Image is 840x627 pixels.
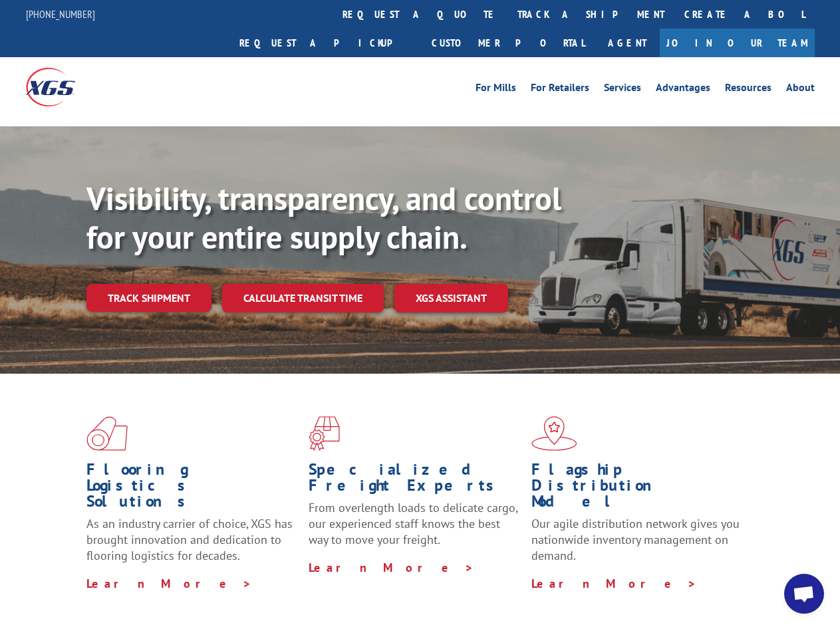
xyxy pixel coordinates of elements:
span: Our agile distribution network gives you nationwide inventory management on demand. [531,516,740,563]
a: Request a pickup [229,29,422,57]
b: Visibility, transparency, and control for your entire supply chain. [86,178,561,257]
img: xgs-icon-flagship-distribution-model-red [531,416,577,451]
a: Advantages [656,82,710,97]
h1: Flooring Logistics Solutions [86,461,299,516]
a: Calculate transit time [222,284,384,313]
img: xgs-icon-focused-on-flooring-red [309,416,340,451]
a: Track shipment [86,284,211,312]
div: Open chat [784,574,824,614]
a: Learn More > [86,576,252,591]
a: About [786,82,815,97]
img: xgs-icon-total-supply-chain-intelligence-red [86,416,128,451]
a: Customer Portal [422,29,595,57]
h1: Specialized Freight Experts [309,461,521,500]
a: For Retailers [531,82,589,97]
p: From overlength loads to delicate cargo, our experienced staff knows the best way to move your fr... [309,500,521,559]
span: As an industry carrier of choice, XGS has brought innovation and dedication to flooring logistics... [86,516,293,563]
a: Learn More > [309,560,474,575]
a: Resources [725,82,771,97]
a: Join Our Team [660,29,815,57]
a: For Mills [476,82,516,97]
a: XGS ASSISTANT [394,284,508,313]
a: Learn More > [531,576,697,591]
a: Services [604,82,641,97]
h1: Flagship Distribution Model [531,461,744,516]
a: Agent [595,29,660,57]
a: [PHONE_NUMBER] [26,7,95,21]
